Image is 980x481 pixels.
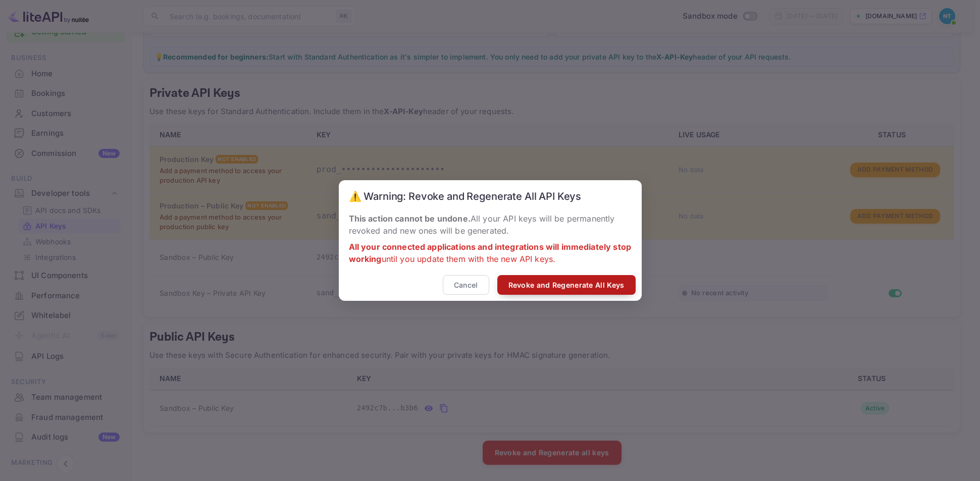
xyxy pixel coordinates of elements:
p: All your API keys will be permanently revoked and new ones will be generated. [349,212,632,237]
button: Cancel [443,275,489,295]
h2: ⚠️ Warning: Revoke and Regenerate All API Keys [339,180,642,212]
p: until you update them with the new API keys. [349,241,632,265]
strong: All your connected applications and integrations will immediately stop working [349,242,632,264]
button: Revoke and Regenerate All Keys [497,275,636,295]
strong: This action cannot be undone. [349,213,471,224]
